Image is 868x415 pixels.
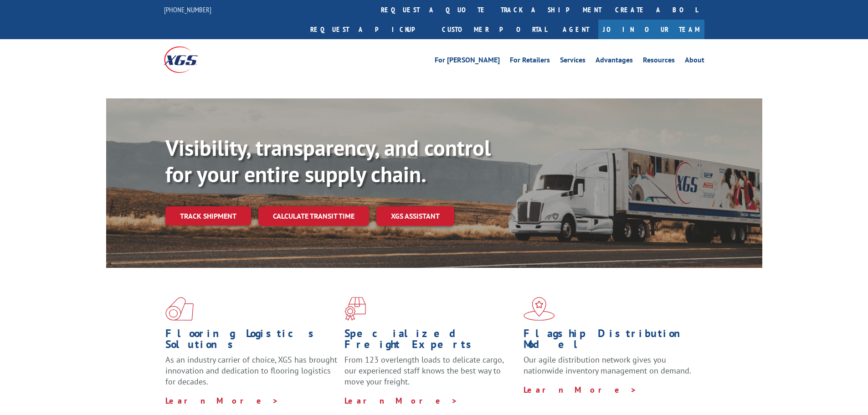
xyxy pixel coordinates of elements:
[598,20,704,39] a: Join Our Team
[344,297,366,321] img: xgs-icon-focused-on-flooring-red
[560,56,586,67] a: Services
[524,328,696,354] h1: Flagship Distribution Model
[596,56,633,67] a: Advantages
[165,328,338,354] h1: Flooring Logistics Solutions
[435,56,500,67] a: For [PERSON_NAME]
[165,133,491,188] b: Visibility, transparency, and control for your entire supply chain.
[165,395,279,406] a: Learn More >
[524,384,637,395] a: Learn More >
[685,56,704,67] a: About
[165,206,251,225] a: Track shipment
[344,395,458,406] a: Learn More >
[524,297,555,321] img: xgs-icon-flagship-distribution-model-red
[435,20,554,39] a: Customer Portal
[524,354,691,376] span: Our agile distribution network gives you nationwide inventory management on demand.
[165,297,194,321] img: xgs-icon-total-supply-chain-intelligence-red
[510,56,550,67] a: For Retailers
[344,328,517,354] h1: Specialized Freight Experts
[554,20,598,39] a: Agent
[258,206,369,226] a: Calculate transit time
[376,206,454,226] a: XGS ASSISTANT
[165,354,337,387] span: As an industry carrier of choice, XGS has brought innovation and dedication to flooring logistics...
[344,354,517,395] p: From 123 overlength loads to delicate cargo, our experienced staff knows the best way to move you...
[303,20,435,39] a: Request a pickup
[643,56,675,67] a: Resources
[164,5,211,14] a: [PHONE_NUMBER]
